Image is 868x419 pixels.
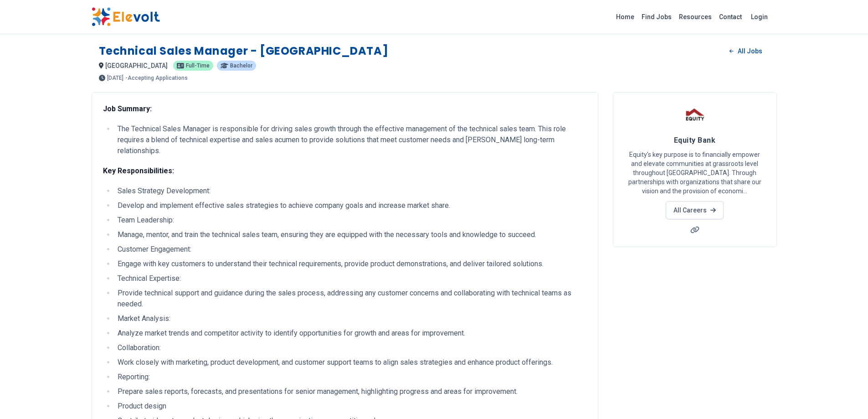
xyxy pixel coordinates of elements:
[115,244,587,255] li: Customer Engagement:
[115,386,587,397] li: Prepare sales reports, forecasts, and presentations for senior management, highlighting progress ...
[624,150,765,196] p: Equity's key purpose is to financially empower and elevate communities at grassroots level throug...
[666,201,724,219] a: All Careers
[92,7,160,26] img: Elevolt
[99,44,389,58] h1: Technical Sales Manager - [GEOGRAPHIC_DATA]
[613,258,777,386] iframe: Advertisement
[115,229,587,240] li: Manage, mentor, and train the technical sales team, ensuring they are equipped with the necessary...
[230,63,252,68] span: Bachelor
[115,372,587,383] li: Reporting:
[115,401,587,412] li: Product design
[115,124,587,156] li: The Technical Sales Manager is responsible for driving sales growth through the effective managem...
[115,357,587,368] li: Work closely with marketing, product development, and customer support teams to align sales strat...
[115,288,587,310] li: Provide technical support and guidance during the sales process, addressing any customer concerns...
[115,342,587,353] li: Collaboration:
[115,259,587,269] li: Engage with key customers to understand their technical requirements, provide product demonstrati...
[612,10,638,24] a: Home
[115,215,587,226] li: Team Leadership:
[115,313,587,324] li: Market Analysis:
[107,75,123,81] span: [DATE]
[715,10,745,24] a: Contact
[745,8,773,26] a: Login
[674,136,715,145] span: Equity Bank
[675,10,715,24] a: Resources
[683,103,706,126] img: Equity Bank
[103,104,152,113] strong: Job Summary:
[186,63,210,68] span: Full-time
[638,10,675,24] a: Find Jobs
[115,273,587,284] li: Technical Expertise:
[822,375,868,419] iframe: Chat Widget
[115,328,587,339] li: Analyze market trends and competitor activity to identify opportunities for growth and areas for ...
[103,166,174,175] strong: Key Responsibilities:
[722,44,769,58] a: All Jobs
[105,62,168,69] span: [GEOGRAPHIC_DATA]
[125,75,188,81] p: - Accepting Applications
[115,200,587,211] li: Develop and implement effective sales strategies to achieve company goals and increase market share.
[115,186,587,197] li: Sales Strategy Development:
